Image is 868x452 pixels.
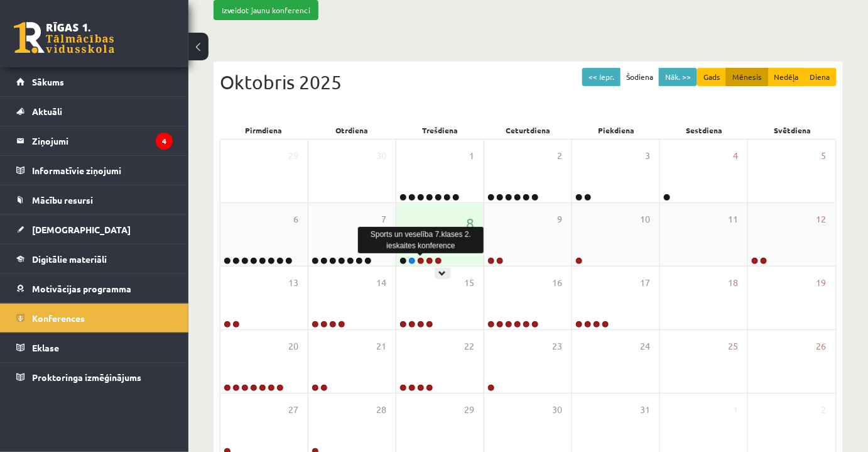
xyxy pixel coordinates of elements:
span: 2 [557,149,562,163]
span: 1 [733,403,738,417]
span: 3 [645,149,650,163]
span: 10 [640,212,650,226]
span: Motivācijas programma [32,283,131,294]
span: 12 [816,212,827,226]
div: Trešdiena [396,121,484,139]
div: Oktobris 2025 [220,68,837,96]
span: Konferences [32,312,85,324]
span: 7 [381,212,386,226]
button: Mēnesis [726,68,768,86]
span: 30 [376,149,386,163]
span: 19 [816,276,827,290]
span: 6 [293,212,298,226]
a: Motivācijas programma [16,274,173,303]
span: 8 [466,212,474,234]
i: 4 [156,133,173,150]
span: 28 [376,403,386,417]
span: 16 [552,276,562,290]
span: 26 [816,339,827,353]
span: 2 [822,403,827,417]
span: 31 [640,403,650,417]
button: Diena [804,68,837,86]
a: Sākums [16,67,173,96]
legend: Informatīvie ziņojumi [32,156,173,185]
a: Informatīvie ziņojumi [16,156,173,185]
button: Nedēļa [768,68,805,86]
span: 27 [288,403,298,417]
span: 18 [728,276,738,290]
div: Sestdiena [660,121,748,139]
span: 1 [469,149,474,163]
span: 23 [552,339,562,353]
span: 13 [288,276,298,290]
button: Šodiena [620,68,659,86]
span: [DEMOGRAPHIC_DATA] [32,224,131,235]
span: 29 [464,403,474,417]
div: Svētdiena [749,121,837,139]
a: Digitālie materiāli [16,245,173,273]
span: 24 [640,339,650,353]
span: 4 [733,149,738,163]
a: Konferences [16,304,173,333]
button: << Iepr. [582,68,621,86]
span: 30 [552,403,562,417]
span: 29 [288,149,298,163]
div: Sports un veselība 7.klases 2. ieskaites konference [358,227,484,253]
span: 22 [464,339,474,353]
a: [DEMOGRAPHIC_DATA] [16,215,173,244]
span: Sākums [32,76,64,87]
span: Mācību resursi [32,194,93,206]
button: Nāk. >> [659,68,697,86]
span: 14 [376,276,386,290]
a: Eklase [16,333,173,362]
span: 9 [557,212,562,226]
span: 15 [464,276,474,290]
a: Aktuāli [16,97,173,126]
a: Ziņojumi4 [16,126,173,155]
button: Gads [697,68,727,86]
span: 5 [822,149,827,163]
span: Proktoringa izmēģinājums [32,372,141,383]
span: 25 [728,339,738,353]
span: Aktuāli [32,106,62,117]
span: 20 [288,339,298,353]
span: Digitālie materiāli [32,253,107,265]
a: Proktoringa izmēģinājums [16,363,173,392]
span: Eklase [32,342,59,353]
div: Ceturtdiena [484,121,572,139]
span: 17 [640,276,650,290]
span: 11 [728,212,738,226]
span: 21 [376,339,386,353]
a: Rīgas 1. Tālmācības vidusskola [14,22,114,53]
a: Mācību resursi [16,185,173,214]
div: Pirmdiena [220,121,308,139]
div: Otrdiena [308,121,396,139]
div: Piekdiena [572,121,660,139]
legend: Ziņojumi [32,126,173,155]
